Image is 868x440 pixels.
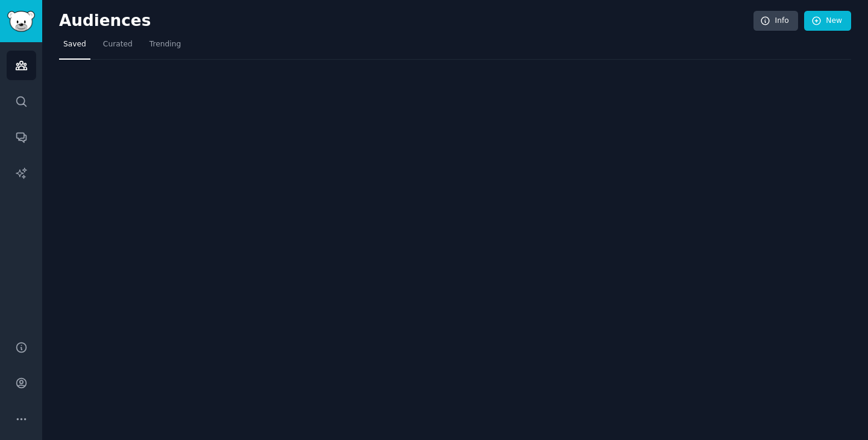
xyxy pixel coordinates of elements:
span: Trending [149,39,181,50]
img: GummySearch logo [7,11,35,32]
a: Saved [59,35,90,60]
span: Saved [63,39,86,50]
a: Curated [99,35,137,60]
a: New [804,11,851,31]
a: Trending [145,35,185,60]
h2: Audiences [59,11,753,31]
span: Curated [103,39,133,50]
a: Info [753,11,798,31]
